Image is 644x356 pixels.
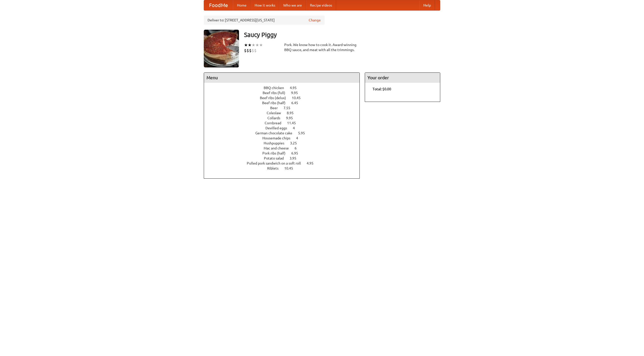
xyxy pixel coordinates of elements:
a: Beer 7.55 [270,106,300,110]
span: 9.95 [286,116,298,120]
span: 4 [293,126,300,130]
a: Mac and cheese 6 [264,146,306,150]
div: Pork. We know how to cook it. Award-winning BBQ sauce, and meat with all the trimmings. [284,42,360,52]
a: Recipe videos [306,0,336,10]
a: Potato salad 3.95 [264,156,306,160]
a: Beef ribs (full) 9.95 [263,91,307,95]
a: Beef ribs (delux) 10.45 [260,96,310,100]
li: $ [252,48,254,53]
li: $ [249,48,252,53]
span: Hushpuppies [264,141,289,145]
span: 6.95 [291,151,303,155]
span: Beer [270,106,283,110]
a: German chocolate cake 5.95 [255,131,314,135]
li: ★ [252,42,255,48]
span: 6.45 [291,101,303,105]
li: ★ [259,42,263,48]
a: Riblets 10.45 [267,166,302,170]
h4: Menu [204,73,359,83]
span: Beef ribs (half) [262,101,291,105]
span: German chocolate cake [255,131,297,135]
span: 11.45 [287,121,301,125]
div: Deliver to: [STREET_ADDRESS][US_STATE] [204,16,325,25]
span: Beef ribs (full) [263,91,290,95]
a: FoodMe [204,0,233,10]
a: Change [309,18,321,23]
li: $ [247,48,249,53]
span: Devilled eggs [265,126,292,130]
span: 10.45 [292,96,306,100]
h3: Saucy Piggy [244,30,440,40]
span: 8.95 [287,111,299,115]
span: 4.95 [290,86,302,90]
span: Coleslaw [267,111,286,115]
span: Pulled pork sandwich on a soft roll [247,161,306,165]
span: Mac and cheese [264,146,294,150]
a: Cornbread 11.45 [265,121,305,125]
li: ★ [244,42,248,48]
a: Collards 9.95 [267,116,302,120]
li: $ [244,48,247,53]
span: 3.25 [290,141,302,145]
span: 5.95 [298,131,310,135]
img: angular.jpg [204,30,239,67]
a: Help [419,0,435,10]
span: Collards [267,116,285,120]
b: Total: $0.00 [373,87,391,91]
a: How it works [251,0,279,10]
span: 4 [296,136,303,140]
a: Pork ribs (half) 6.95 [262,151,307,155]
a: Coleslaw 8.95 [267,111,303,115]
a: Housemade chips 4 [262,136,307,140]
span: 10.45 [284,166,298,170]
span: 9.95 [291,91,303,95]
span: Beef ribs (delux) [260,96,291,100]
span: 6 [295,146,302,150]
span: 7.55 [284,106,295,110]
span: 3.95 [290,156,301,160]
a: Who we are [279,0,306,10]
li: $ [254,48,257,53]
span: Riblets [267,166,284,170]
a: Pulled pork sandwich on a soft roll 4.95 [247,161,323,165]
span: Potato salad [264,156,289,160]
a: Beef ribs (half) 6.45 [262,101,307,105]
span: Cornbread [265,121,286,125]
a: BBQ chicken 4.95 [264,86,306,90]
h4: Your order [365,73,440,83]
li: ★ [248,42,252,48]
a: Devilled eggs 4 [265,126,304,130]
span: Housemade chips [262,136,295,140]
span: 4.95 [307,161,318,165]
span: Pork ribs (half) [262,151,291,155]
span: BBQ chicken [264,86,289,90]
li: ★ [255,42,259,48]
a: Hushpuppies 3.25 [264,141,306,145]
a: Home [233,0,251,10]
